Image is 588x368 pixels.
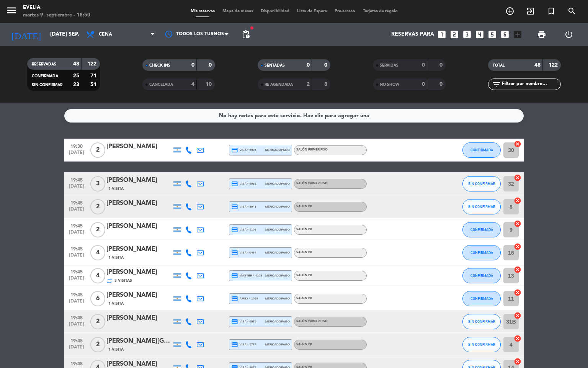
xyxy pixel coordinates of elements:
span: 2 [90,337,105,352]
i: cancel [514,197,521,204]
span: visa * 8943 [231,203,256,210]
div: LOG OUT [555,23,582,46]
span: visa * 6992 [231,180,256,187]
span: CONFIRMADA [470,148,493,152]
i: looks_4 [475,29,485,39]
i: credit_card [231,180,238,187]
i: looks_6 [500,29,510,39]
strong: 4 [191,82,194,87]
i: search [567,7,577,16]
span: RE AGENDADA [265,83,293,87]
span: 3 [90,176,105,191]
span: mercadopago [265,227,290,232]
span: [DATE] [67,345,86,353]
span: [DATE] [67,253,86,262]
span: CANCELADA [149,83,173,87]
button: SIN CONFIRMAR [462,314,501,329]
span: RESERVADAS [32,62,56,66]
span: 6 [90,291,105,306]
i: credit_card [231,341,238,348]
button: SIN CONFIRMAR [462,337,501,352]
span: 19:45 [67,221,86,230]
i: turned_in_not [547,7,556,16]
span: mercadopago [265,204,290,209]
span: 1 Visita [108,347,124,353]
span: mercadopago [265,147,290,152]
i: looks_one [437,29,447,39]
span: 19:45 [67,267,86,276]
button: menu [6,5,17,19]
span: SALÓN PRIMER PISO [296,148,328,151]
strong: 23 [73,82,79,87]
i: cancel [514,243,521,250]
strong: 0 [422,62,425,68]
i: menu [6,5,17,16]
span: 19:45 [67,198,86,207]
span: master * 4109 [231,272,262,279]
span: amex * 1039 [231,295,258,302]
span: SIN CONFIRMAR [468,204,495,209]
div: [PERSON_NAME] [106,290,171,300]
span: Mapa de mesas [219,9,257,13]
i: exit_to_app [526,7,535,16]
span: SIN CONFIRMAR [468,182,495,186]
span: SENTADAS [265,64,285,67]
span: 19:45 [67,313,86,322]
span: SIN CONFIRMAR [468,319,495,324]
span: 2 [90,142,105,158]
span: [DATE] [67,184,86,193]
span: CONFIRMADA [32,74,58,78]
button: CONFIRMADA [462,245,501,260]
span: mercadopago [265,342,290,347]
span: CONFIRMADA [470,250,493,255]
span: [DATE] [67,150,86,159]
i: cancel [514,312,521,319]
span: 19:45 [67,244,86,253]
span: SALON PB [296,205,312,208]
button: SIN CONFIRMAR [462,199,501,214]
i: cancel [514,174,521,182]
button: CONFIRMADA [462,291,501,306]
span: pending_actions [241,30,250,39]
span: visa * 0464 [231,249,256,256]
strong: 0 [439,62,444,68]
div: [PERSON_NAME] [106,221,171,231]
strong: 122 [87,61,98,67]
span: SERVIDAS [380,64,399,67]
i: cancel [514,140,521,148]
span: CONFIRMADA [470,273,493,278]
strong: 0 [191,62,194,68]
i: filter_list [492,80,501,89]
div: [PERSON_NAME] [106,142,171,152]
span: mercadopago [265,296,290,301]
span: fiber_manual_record [250,26,254,30]
i: cancel [514,289,521,296]
strong: 48 [534,62,541,68]
span: 1 Visita [108,255,124,261]
i: looks_3 [462,29,472,39]
span: SALÓN PRIMER PISO [296,182,328,185]
div: [PERSON_NAME] [106,244,171,254]
i: credit_card [231,272,238,279]
strong: 0 [307,62,310,68]
span: [DATE] [67,299,86,307]
span: Cena [99,32,112,37]
i: credit_card [231,249,238,256]
strong: 2 [307,82,310,87]
strong: 8 [324,82,329,87]
span: SALON PB [296,251,312,254]
span: SALON PB [296,228,312,231]
span: 19:45 [67,290,86,299]
i: cancel [514,266,521,273]
strong: 71 [90,73,98,79]
div: No hay notas para este servicio. Haz clic para agregar una [219,111,369,120]
span: print [537,30,546,39]
span: CONFIRMADA [470,227,493,232]
span: visa * 0975 [231,318,256,325]
span: 1 Visita [108,186,124,192]
button: CONFIRMADA [462,222,501,237]
span: SALON PB [296,297,312,300]
strong: 25 [73,73,79,79]
span: 2 [90,314,105,329]
i: power_settings_new [564,30,573,39]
